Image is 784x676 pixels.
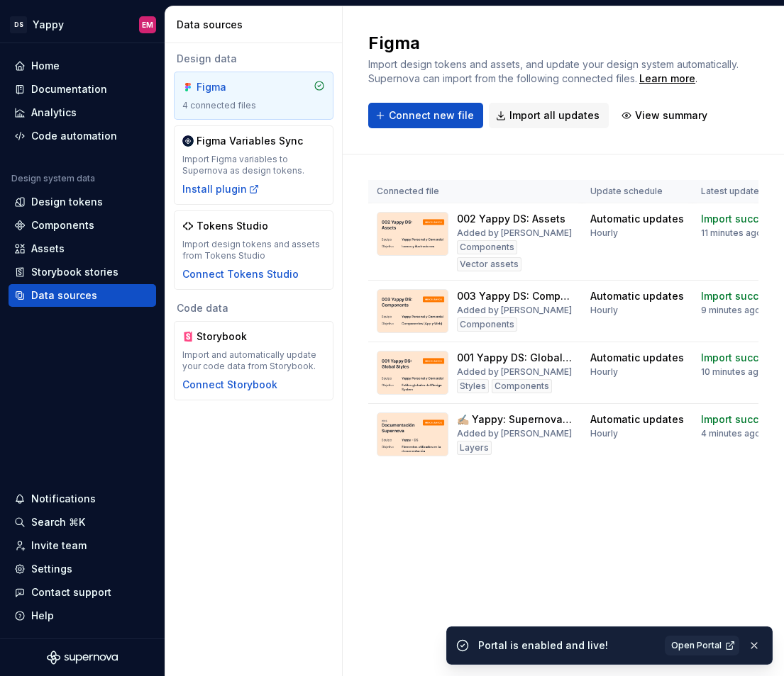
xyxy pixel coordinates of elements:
[31,539,87,553] div: Invite team
[177,18,336,32] div: Data sources
[457,289,573,303] div: 003 Yappy DS: Components
[701,227,762,239] div: 11 minutes ago
[9,581,156,604] button: Contact support
[31,288,97,303] div: Data sources
[31,492,96,506] div: Notifications
[31,82,107,96] div: Documentation
[31,585,111,599] div: Contact support
[9,191,156,213] a: Design tokens
[457,428,572,439] div: Added by [PERSON_NAME]
[11,173,95,184] div: Design system data
[368,103,483,128] button: Connect new file
[509,108,600,123] span: Import all updates
[9,101,156,124] a: Analytics
[182,239,325,261] div: Import design tokens and assets from Tokens Studio
[478,638,656,653] div: Portal is enabled and live!
[590,366,618,378] div: Hourly
[31,242,65,256] div: Assets
[31,218,94,232] div: Components
[590,412,684,427] div: Automatic updates
[31,59,60,73] div: Home
[457,240,517,254] div: Components
[457,379,489,393] div: Styles
[9,558,156,580] a: Settings
[197,329,265,344] div: Storybook
[33,18,64,32] div: Yappy
[9,125,156,147] a: Code automation
[9,534,156,557] a: Invite team
[9,604,156,627] button: Help
[457,212,565,226] div: 002 Yappy DS: Assets
[197,219,268,233] div: Tokens Studio
[639,72,695,86] a: Learn more
[3,9,162,40] button: DSYappyEM
[9,488,156,510] button: Notifications
[637,74,697,84] span: .
[182,267,299,281] button: Connect Tokens Studio
[47,650,118,665] svg: Supernova Logo
[590,305,618,316] div: Hourly
[174,125,333,205] a: Figma Variables SyncImport Figma variables to Supernova as design tokens.Install plugin
[671,640,722,651] span: Open Portal
[182,154,325,176] div: Import Figma variables to Supernova as design tokens.
[31,129,117,143] div: Code automation
[31,515,85,529] div: Search ⌘K
[457,412,573,427] div: ✍🏼 Yappy: Supernova Documentación
[590,428,618,439] div: Hourly
[197,80,265,94] div: Figma
[9,55,156,77] a: Home
[182,100,325,111] div: 4 connected files
[701,305,761,316] div: 9 minutes ago
[31,106,77,120] div: Analytics
[368,58,741,84] span: Import design tokens and assets, and update your design system automatically. Supernova can impor...
[457,441,492,455] div: Layers
[457,227,572,239] div: Added by [PERSON_NAME]
[9,511,156,534] button: Search ⌘K
[701,366,764,378] div: 10 minutes ago
[9,78,156,101] a: Documentation
[174,210,333,290] a: Tokens StudioImport design tokens and assets from Tokens StudioConnect Tokens Studio
[590,212,684,226] div: Automatic updates
[665,636,739,655] a: Open Portal
[492,379,552,393] div: Components
[614,103,717,128] button: View summary
[31,195,103,209] div: Design tokens
[457,366,572,378] div: Added by [PERSON_NAME]
[457,317,517,332] div: Components
[31,265,118,279] div: Storybook stories
[174,52,333,66] div: Design data
[590,227,618,239] div: Hourly
[457,351,573,365] div: 001 Yappy DS: Global Styles
[174,301,333,315] div: Code data
[174,321,333,400] a: StorybookImport and automatically update your code data from Storybook.Connect Storybook
[635,108,707,123] span: View summary
[368,180,582,203] th: Connected file
[197,134,303,148] div: Figma Variables Sync
[701,428,761,439] div: 4 minutes ago
[142,19,153,30] div: EM
[9,214,156,237] a: Components
[182,378,277,392] button: Connect Storybook
[582,180,692,203] th: Update schedule
[368,32,758,55] h2: Figma
[31,562,72,576] div: Settings
[9,237,156,260] a: Assets
[9,284,156,307] a: Data sources
[457,305,572,316] div: Added by [PERSON_NAME]
[174,72,333,120] a: Figma4 connected files
[31,609,54,623] div: Help
[389,108,474,123] span: Connect new file
[10,16,27,33] div: DS
[182,349,325,372] div: Import and automatically update your code data from Storybook.
[590,351,684,365] div: Automatic updates
[182,182,260,196] button: Install plugin
[457,257,521,271] div: Vector assets
[9,261,156,283] a: Storybook stories
[590,289,684,303] div: Automatic updates
[489,103,609,128] button: Import all updates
